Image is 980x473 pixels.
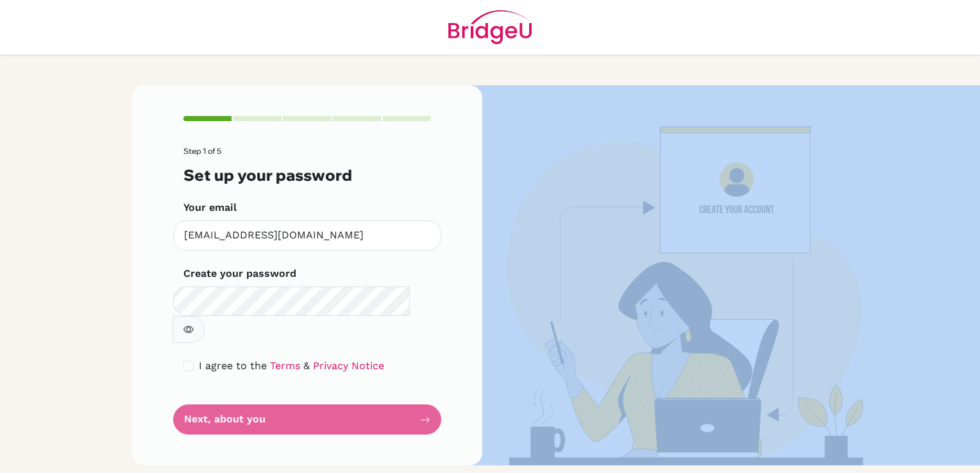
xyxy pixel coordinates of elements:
label: Create your password [183,266,296,281]
h3: Set up your password [183,166,431,185]
span: Step 1 of 5 [183,146,221,156]
label: Your email [183,200,237,215]
a: Terms [270,360,300,372]
input: Insert your email* [173,220,441,251]
span: & [303,360,310,372]
span: I agree to the [199,360,267,372]
a: Privacy Notice [313,360,384,372]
